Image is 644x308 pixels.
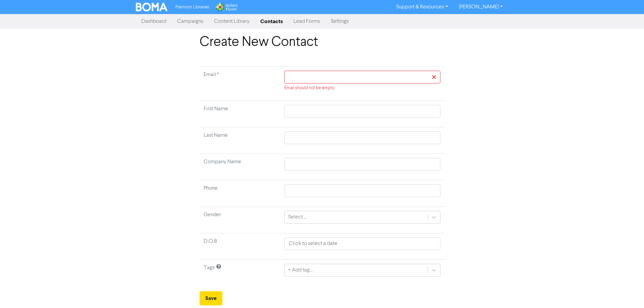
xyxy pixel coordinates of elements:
td: Phone [200,180,280,207]
div: + Add tag... [288,266,313,274]
a: [PERSON_NAME] [453,2,508,12]
a: Support & Resources [391,2,453,12]
a: Contacts [255,15,288,28]
td: Company Name [200,154,280,180]
img: BOMA Logo [136,3,167,11]
h1: Create New Contact [200,34,444,50]
td: Gender [200,207,280,233]
a: Settings [325,15,354,28]
input: Click to select a date [284,237,440,250]
td: Required [200,67,280,101]
td: Tags [200,260,280,286]
span: Premium Libraries: [175,5,210,9]
a: Lead Forms [288,15,325,28]
div: Select ... [288,213,307,221]
a: Dashboard [136,15,172,28]
td: Last Name [200,127,280,154]
button: Save [200,291,222,305]
td: D.O.B [200,233,280,260]
img: Wolters Kluwer [215,3,238,11]
iframe: Chat Widget [610,276,644,308]
a: Content Library [209,15,255,28]
td: First Name [200,101,280,127]
a: Campaigns [172,15,209,28]
div: Email should not be empty [284,85,440,91]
